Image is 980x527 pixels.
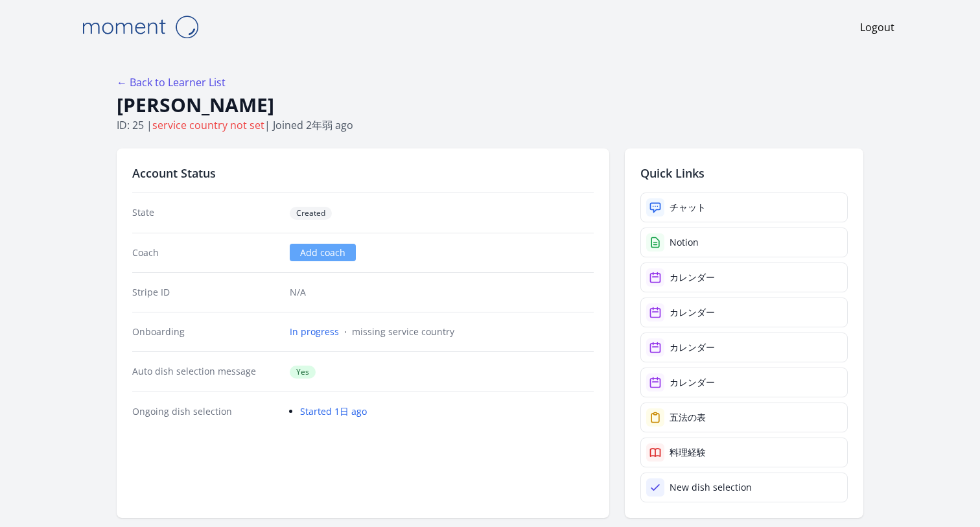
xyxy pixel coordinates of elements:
a: カレンダー [640,333,848,362]
dt: Onboarding [132,325,279,338]
div: カレンダー [670,271,715,284]
a: New dish selection [640,473,848,502]
p: ID: 25 | | Joined 2年弱 ago [117,117,863,133]
div: 料理経験 [670,446,706,459]
div: New dish selection [670,481,752,494]
dt: Ongoing dish selection [132,405,279,418]
dt: Stripe ID [132,286,279,299]
a: カレンダー [640,368,848,397]
div: カレンダー [670,376,715,389]
a: カレンダー [640,263,848,292]
div: チャット [670,201,706,214]
img: Moment [75,10,205,43]
span: missing service country [352,325,454,338]
a: カレンダー [640,298,848,327]
span: service country not set [152,118,264,132]
a: チャット [640,193,848,222]
h2: Account Status [132,164,594,182]
div: Notion [670,236,699,249]
dt: Auto dish selection message [132,365,279,379]
a: 五法の表 [640,403,848,432]
div: カレンダー [670,306,715,319]
h1: [PERSON_NAME] [117,93,863,117]
p: N/A [290,286,594,299]
div: カレンダー [670,341,715,354]
a: In progress [290,325,339,338]
a: Notion [640,228,848,257]
a: Add coach [290,244,356,261]
dt: State [132,206,279,220]
span: · [344,325,347,338]
a: ← Back to Learner List [117,75,226,89]
div: 五法の表 [670,411,706,424]
span: Yes [290,366,316,379]
a: 料理経験 [640,438,848,467]
dt: Coach [132,246,279,259]
a: Started 1日 ago [300,405,367,417]
span: Created [290,207,332,220]
h2: Quick Links [640,164,848,182]
a: Logout [860,19,894,35]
